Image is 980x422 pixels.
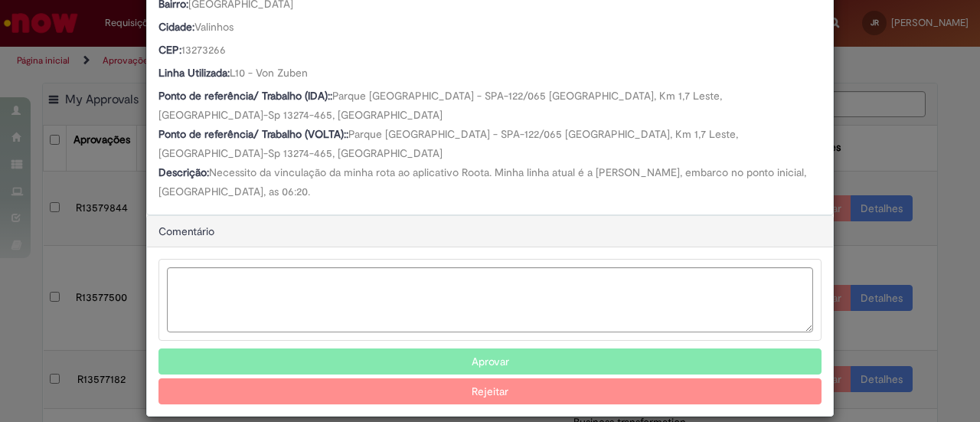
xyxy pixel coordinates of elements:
span: Necessito da vinculação da minha rota ao aplicativo Roota. Minha linha atual é a [PERSON_NAME], e... [158,165,809,198]
b: Descrição: [158,165,209,179]
b: Linha Utilizada: [158,66,230,80]
button: Aprovar [158,348,822,375]
button: Rejeitar [158,378,822,404]
b: Ponto de referência/ Trabalho (VOLTA):: [158,127,348,141]
span: L10 - Von Zuben [230,66,308,80]
b: Ponto de referência/ Trabalho (IDA):: [158,89,332,103]
span: Valinhos [194,20,234,34]
span: Comentário [158,224,214,238]
span: 13273266 [181,43,226,57]
b: CEP: [158,43,181,57]
b: Cidade: [158,20,194,34]
span: Parque [GEOGRAPHIC_DATA] - SPA-122/065 [GEOGRAPHIC_DATA], Km 1,7 Leste, [GEOGRAPHIC_DATA]-Sp 1327... [158,89,725,122]
span: Parque [GEOGRAPHIC_DATA] - SPA-122/065 [GEOGRAPHIC_DATA], Km 1,7 Leste, [GEOGRAPHIC_DATA]-Sp 1327... [158,127,741,160]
